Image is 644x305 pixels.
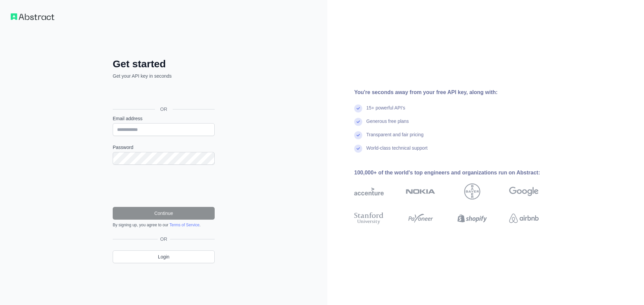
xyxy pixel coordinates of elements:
a: Terms of Service [169,223,199,227]
img: shopify [458,211,487,226]
button: Continue [113,207,215,220]
img: accenture [354,183,384,200]
img: Workflow [11,13,54,20]
label: Email address [113,115,215,122]
div: You're seconds away from your free API key, along with: [354,88,560,96]
p: Get your API key in seconds [113,73,215,79]
iframe: reCAPTCHA [113,173,215,199]
h2: Get started [113,58,215,70]
img: airbnb [509,211,539,226]
div: Generous free plans [366,118,409,131]
span: OR [158,236,170,242]
div: World-class technical support [366,145,428,158]
span: OR [155,106,173,112]
img: stanford university [354,211,384,226]
label: Password [113,144,215,151]
div: By signing up, you agree to our . [113,222,215,228]
a: Login [113,250,215,263]
img: nokia [406,183,435,200]
div: Transparent and fair pricing [366,131,424,145]
img: check mark [354,118,362,126]
div: 15+ powerful API's [366,104,405,118]
div: 100,000+ of the world's top engineers and organizations run on Abstract: [354,169,560,177]
img: payoneer [406,211,435,226]
img: google [509,183,539,200]
img: check mark [354,131,362,139]
img: check mark [354,145,362,153]
img: bayer [464,183,480,200]
img: check mark [354,104,362,112]
iframe: Sign in with Google Button [109,87,217,101]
